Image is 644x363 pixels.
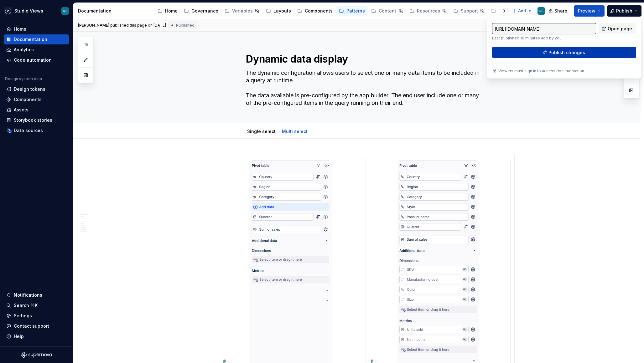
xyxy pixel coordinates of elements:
[176,23,195,28] span: Published
[4,290,69,300] button: Notifications
[407,6,449,16] a: Resources
[279,125,310,138] div: Multi select
[14,127,43,134] div: Data sources
[14,302,38,309] div: Search ⌘K
[4,300,69,310] button: Search ⌘K
[4,311,69,321] a: Settings
[336,6,367,16] a: Patterns
[14,86,45,92] div: Design tokens
[554,8,567,14] span: Share
[4,34,69,44] a: Documentation
[492,47,636,58] button: Publish changes
[165,8,178,14] div: Home
[305,8,333,14] div: Components
[4,55,69,65] a: Code automation
[545,5,571,17] button: Share
[4,105,69,115] a: Assets
[379,8,396,14] div: Content
[14,292,42,298] div: Notifications
[608,26,632,32] span: Open page
[4,95,69,105] a: Components
[14,57,52,63] div: Code automation
[14,117,52,123] div: Storybook stories
[5,76,42,81] div: Design system data
[539,8,543,13] div: RE
[263,6,293,16] a: Layouts
[295,6,335,16] a: Components
[14,96,42,103] div: Components
[245,68,481,108] textarea: The dynamic configuration allows users to select one or many data items to be included in a query...
[63,8,67,13] div: RE
[273,8,291,14] div: Layouts
[247,129,276,134] a: Single select
[4,7,12,15] img: f5634f2a-3c0d-4c0b-9dc3-3862a3e014c7.png
[4,331,69,341] button: Help
[4,24,69,34] a: Home
[78,23,109,28] span: [PERSON_NAME]
[110,23,166,28] div: published this page on [DATE]
[245,125,278,138] div: Single select
[282,129,308,134] a: Multi select
[14,333,24,340] div: Help
[155,6,180,16] a: Home
[574,5,605,17] button: Preview
[245,52,481,67] textarea: Dynamic data display
[369,6,406,16] a: Content
[181,6,221,16] a: Governance
[510,7,534,15] button: Add
[14,47,34,53] div: Analytics
[4,84,69,94] a: Design tokens
[78,8,148,14] div: Documentation
[451,6,487,16] a: Support
[346,8,365,14] div: Patterns
[222,6,262,16] a: Variables
[14,323,49,329] div: Contact support
[607,5,641,17] button: Publish
[492,36,596,41] p: Last published 16 minutes ago by you.
[417,8,440,14] div: Resources
[4,321,69,331] button: Contact support
[232,8,253,14] div: Variables
[1,4,71,18] button: Studio ViewsRE
[21,352,52,358] svg: Supernova Logo
[14,36,47,43] div: Documentation
[14,313,32,319] div: Settings
[4,115,69,125] a: Storybook stories
[518,8,526,13] span: Add
[155,5,509,17] div: Page tree
[4,125,69,135] a: Data sources
[578,8,595,14] span: Preview
[599,23,636,34] a: Open page
[616,8,632,14] span: Publish
[14,107,29,113] div: Assets
[14,8,43,14] div: Studio Views
[498,69,585,74] p: Viewers must sign in to access documentation.
[191,8,218,14] div: Governance
[4,45,69,55] a: Analytics
[461,8,478,14] div: Support
[548,49,585,56] span: Publish changes
[14,26,26,32] div: Home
